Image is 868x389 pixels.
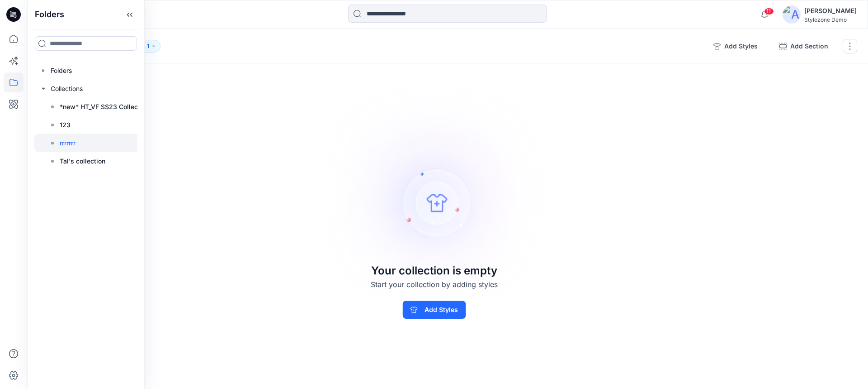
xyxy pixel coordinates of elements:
[783,5,801,24] img: avatar
[60,156,105,167] p: Tal's collection
[804,5,857,16] div: [PERSON_NAME]
[136,40,160,53] button: 1
[371,279,498,290] p: Start your collection by adding styles
[60,101,149,112] p: *new* HT_VF SS23 Collection
[402,301,466,319] button: Add Styles
[706,39,765,53] button: Add Styles
[764,8,774,15] span: 11
[772,39,835,53] button: Add Section
[804,16,857,23] div: Stylezone Demo
[308,68,561,321] img: empty collection
[60,138,75,149] p: rrrrrrr
[60,120,71,130] p: 123
[371,263,497,279] p: Your collection is empty
[147,41,149,51] p: 1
